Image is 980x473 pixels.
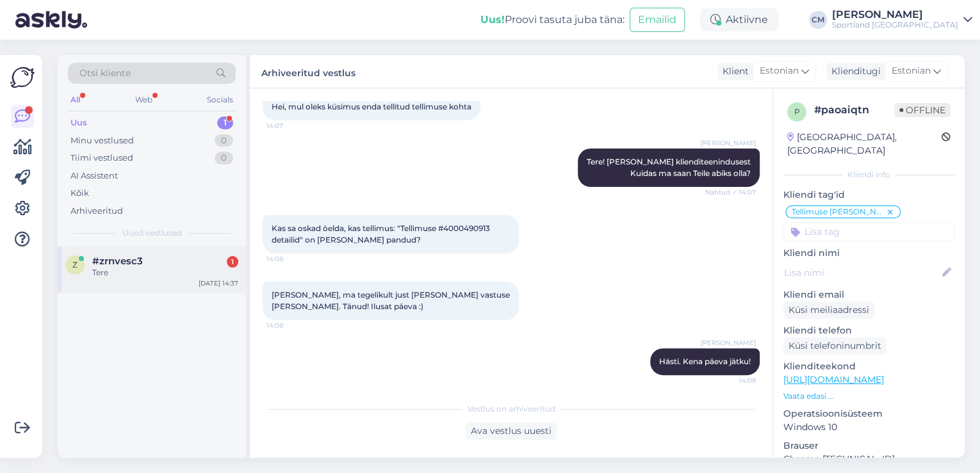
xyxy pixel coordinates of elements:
[717,65,749,78] div: Klient
[783,360,954,373] p: Klienditeekond
[783,453,954,466] p: Chrome [TECHNICAL_ID]
[266,121,314,131] span: 14:07
[204,92,236,108] div: Socials
[783,337,886,355] div: Küsi telefoninumbrit
[783,374,884,385] a: [URL][DOMAIN_NAME]
[783,188,954,202] p: Kliendi tag'id
[659,357,751,366] span: Hästi. Kena päeva jätku!
[215,134,233,147] div: 0
[266,321,314,330] span: 14:08
[794,107,800,116] span: p
[199,278,238,288] div: [DATE] 14:37
[700,8,778,31] div: Aktiivne
[892,64,931,78] span: Estonian
[783,439,954,453] p: Brauser
[792,208,886,216] span: Tellimuse [PERSON_NAME] info
[122,227,182,239] span: Uued vestlused
[787,131,942,157] div: [GEOGRAPHIC_DATA], [GEOGRAPHIC_DATA]
[217,116,233,129] div: 1
[261,63,355,80] label: Arhiveeritud vestlus
[10,65,35,90] img: Askly Logo
[70,116,87,129] div: Uus
[72,260,78,269] span: z
[783,407,954,421] p: Operatsioonisüsteem
[783,246,954,260] p: Kliendi nimi
[68,92,83,108] div: All
[587,157,751,178] span: Tere! [PERSON_NAME] klienditeenindusest Kuidas ma saan Teile abiks olla?
[783,390,954,402] p: Vaata edasi ...
[701,338,756,348] span: [PERSON_NAME]
[708,376,756,385] span: 14:09
[468,403,555,415] span: Vestlus on arhiveeritud
[783,324,954,337] p: Kliendi telefon
[70,170,118,182] div: AI Assistent
[272,290,512,311] span: [PERSON_NAME], ma tegelikult just [PERSON_NAME] vastuse [PERSON_NAME]. Tänud! Ilusat päeva :)
[227,256,238,268] div: 1
[783,421,954,434] p: Windows 10
[70,205,123,218] div: Arhiveeritud
[266,254,314,264] span: 14:08
[630,8,685,32] button: Emailid
[70,134,134,147] div: Minu vestlused
[466,422,557,440] div: Ava vestlus uuesti
[832,20,958,30] div: Sportland [GEOGRAPHIC_DATA]
[832,10,972,30] a: [PERSON_NAME]Sportland [GEOGRAPHIC_DATA]
[783,222,954,241] input: Lisa tag
[809,11,827,29] div: CM
[784,266,940,280] input: Lisa nimi
[701,138,756,148] span: [PERSON_NAME]
[783,169,954,180] div: Kliendi info
[814,102,894,118] div: # paoaiqtn
[480,13,505,26] b: Uus!
[272,223,492,245] span: Kas sa oskad öelda, kas tellimus: "Tellimuse #4000490913 detailid" on [PERSON_NAME] pandud?
[783,288,954,301] p: Kliendi email
[92,255,143,267] span: #zrnvesc3
[705,188,756,197] span: Nähtud ✓ 14:07
[133,92,155,108] div: Web
[480,12,625,28] div: Proovi tasuta juba täna:
[760,64,799,78] span: Estonian
[70,187,89,200] div: Kõik
[832,10,958,20] div: [PERSON_NAME]
[92,267,238,278] div: Tere
[783,301,874,319] div: Küsi meiliaadressi
[79,67,131,80] span: Otsi kliente
[894,103,951,117] span: Offline
[272,102,471,111] span: Hei, mul oleks küsimus enda tellitud tellimuse kohta
[826,65,881,78] div: Klienditugi
[215,152,233,164] div: 0
[70,152,133,164] div: Tiimi vestlused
